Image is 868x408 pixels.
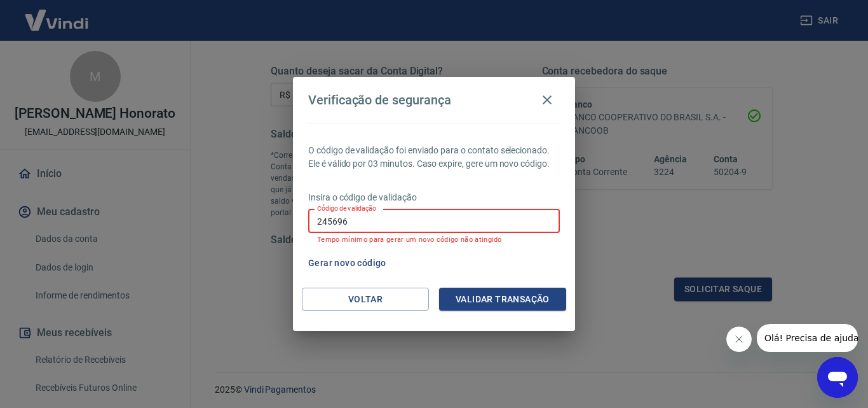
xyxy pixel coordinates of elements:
[317,204,376,213] label: Código de validação
[439,288,566,311] button: Validar transação
[308,191,560,204] p: Insira o código de validação
[308,144,560,171] p: O código de validação foi enviado para o contato selecionado. Ele é válido por 03 minutos. Caso e...
[817,357,858,398] iframe: Botão para abrir a janela de mensagens
[302,288,429,311] button: Voltar
[308,92,451,108] h4: Verificação de segurança
[303,251,391,275] button: Gerar novo código
[757,324,858,352] iframe: Mensagem da empresa
[726,327,752,352] iframe: Fechar mensagem
[8,9,107,19] span: Olá! Precisa de ajuda?
[317,236,551,244] p: Tempo mínimo para gerar um novo código não atingido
